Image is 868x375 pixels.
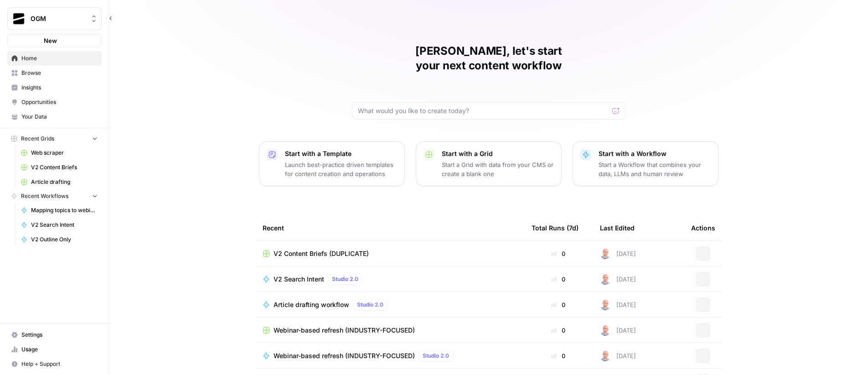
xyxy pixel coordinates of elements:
[7,328,102,342] a: Settings
[21,69,98,77] span: Browse
[600,274,611,285] img: 4tx75zylyv1pt3lh6v9ok7bbf875
[274,326,415,335] span: Webinar-based refresh (INDUSTRY-FOCUSED)
[31,163,98,172] span: V2 Content Briefs
[21,331,98,339] span: Settings
[600,248,636,259] div: [DATE]
[7,357,102,371] button: Help + Support
[573,141,718,186] button: Start with a WorkflowStart a Workflow that combines your data, LLMs and human review
[17,175,102,189] a: Article drafting
[442,149,554,158] p: Start with a Grid
[7,132,102,146] button: Recent Grids
[7,34,102,47] button: New
[17,146,102,160] a: Web scraper
[10,10,27,27] img: OGM Logo
[263,274,517,285] a: V2 Search IntentStudio 2.0
[274,275,324,284] span: V2 Search Intent
[442,160,554,178] p: Start a Grid with data from your CMS or create a blank one
[21,83,98,92] span: Insights
[17,160,102,175] a: V2 Content Briefs
[532,351,585,360] div: 0
[31,178,98,186] span: Article drafting
[600,274,636,285] div: [DATE]
[7,95,102,109] a: Opportunities
[274,351,415,360] span: Webinar-based refresh (INDUSTRY-FOCUSED)
[21,192,68,200] span: Recent Workflows
[332,275,358,283] span: Studio 2.0
[599,160,711,178] p: Start a Workflow that combines your data, LLMs and human review
[274,249,369,258] span: V2 Content Briefs (DUPLICATE)
[7,80,102,95] a: Insights
[31,149,98,157] span: Web scraper
[600,299,636,310] div: [DATE]
[600,325,611,336] img: 4tx75zylyv1pt3lh6v9ok7bbf875
[7,7,102,30] button: Workspace: OGM
[21,98,98,106] span: Opportunities
[600,350,611,361] img: 4tx75zylyv1pt3lh6v9ok7bbf875
[17,203,102,218] a: Mapping topics to webinars, case studies, and products
[7,342,102,357] a: Usage
[532,300,585,309] div: 0
[532,215,579,240] div: Total Runs (7d)
[21,360,98,368] span: Help + Support
[31,14,86,23] span: OGM
[21,135,54,143] span: Recent Grids
[352,44,625,73] h1: [PERSON_NAME], let's start your next content workflow
[600,215,635,240] div: Last Edited
[44,36,57,45] span: New
[599,149,711,158] p: Start with a Workflow
[358,106,609,115] input: What would you like to create today?
[600,325,636,336] div: [DATE]
[263,215,517,240] div: Recent
[600,350,636,361] div: [DATE]
[416,141,562,186] button: Start with a GridStart a Grid with data from your CMS or create a blank one
[17,218,102,232] a: V2 Search Intent
[285,149,397,158] p: Start with a Template
[532,249,585,258] div: 0
[7,51,102,66] a: Home
[691,215,715,240] div: Actions
[31,221,98,229] span: V2 Search Intent
[31,235,98,244] span: V2 Outline Only
[7,189,102,203] button: Recent Workflows
[21,345,98,354] span: Usage
[600,248,611,259] img: 4tx75zylyv1pt3lh6v9ok7bbf875
[21,54,98,62] span: Home
[357,301,383,309] span: Studio 2.0
[263,350,517,361] a: Webinar-based refresh (INDUSTRY-FOCUSED)Studio 2.0
[285,160,397,178] p: Launch best-practice driven templates for content creation and operations
[259,141,405,186] button: Start with a TemplateLaunch best-practice driven templates for content creation and operations
[600,299,611,310] img: 4tx75zylyv1pt3lh6v9ok7bbf875
[21,113,98,121] span: Your Data
[263,249,517,258] a: V2 Content Briefs (DUPLICATE)
[532,275,585,284] div: 0
[263,299,517,310] a: Article drafting workflowStudio 2.0
[423,352,449,360] span: Studio 2.0
[31,206,98,214] span: Mapping topics to webinars, case studies, and products
[7,109,102,124] a: Your Data
[274,300,349,309] span: Article drafting workflow
[532,326,585,335] div: 0
[263,326,517,335] a: Webinar-based refresh (INDUSTRY-FOCUSED)
[7,66,102,80] a: Browse
[17,232,102,247] a: V2 Outline Only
